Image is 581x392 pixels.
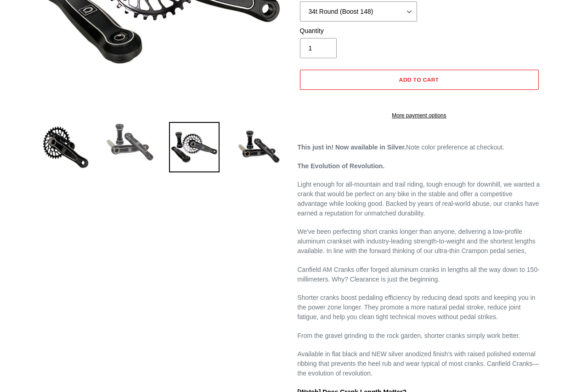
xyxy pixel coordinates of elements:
button: Add to cart [300,70,539,90]
img: Load image into Gallery viewer, Canfield Cranks [105,122,155,162]
a: More payment options [300,111,539,120]
label: Quantity [300,26,417,36]
p: Canfield AM Cranks offer forged aluminum cranks in lengths all the way down to 150-millimeters. W... [298,265,541,284]
strong: The Evolution of Revolution. [298,162,385,170]
p: Light enough for all-mountain and trail riding, tough enough for downhill, we wanted a crank that... [298,180,541,218]
strong: This just in! Now available in Silver. [298,144,406,151]
img: Load image into Gallery viewer, Canfield Bikes AM Cranks [40,122,91,172]
span: Add to cart [399,76,439,83]
img: Load image into Gallery viewer, Canfield Bikes AM Cranks [169,122,220,172]
p: Available in flat black and NEW silver anodized finish's with raised polished external ribbing th... [298,349,541,378]
p: Shorter cranks boost pedaling efficiency by reducing dead spots and keeping you in the power zone... [298,293,541,322]
p: We've been perfecting short cranks longer than anyone, delivering a low-profile aluminum crankset... [298,227,541,256]
img: Load image into Gallery viewer, CANFIELD-AM_DH-CRANKS [233,122,284,172]
p: From the gravel grinding to the rock garden, shorter cranks simply work better. [298,331,541,341]
p: Note color preference at checkout. [298,143,541,152]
